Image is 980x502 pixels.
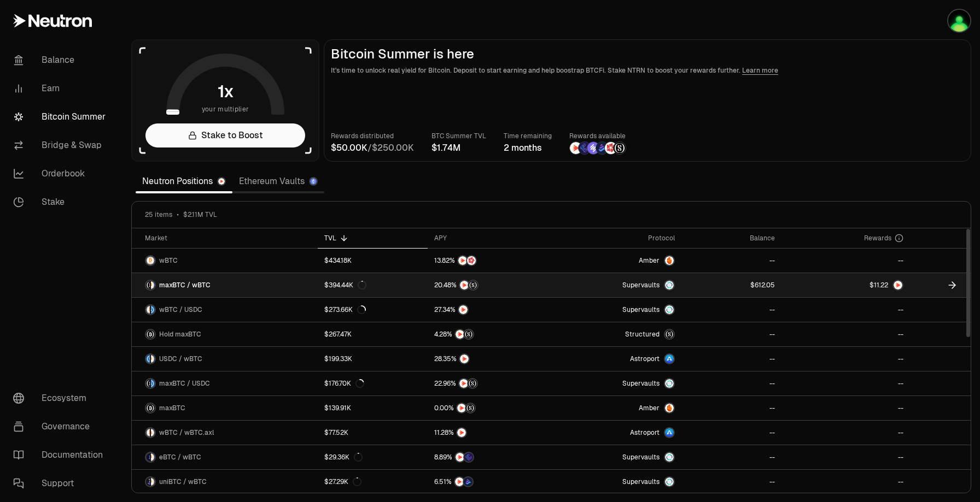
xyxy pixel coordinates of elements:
button: NTRNBedrock Diamonds [434,476,544,487]
img: NTRN [459,379,468,388]
button: NTRN [434,304,544,315]
a: Support [4,469,118,498]
a: maxBTC LogoUSDC LogomaxBTC / USDC [132,371,318,395]
a: $394.44K [318,273,428,297]
a: -- [781,470,910,494]
a: Stake [4,188,118,216]
img: maxBTC Logo [146,330,155,339]
a: SupervaultsSupervaults [551,470,681,494]
div: Protocol [557,234,675,243]
div: Balance [688,234,775,243]
div: APY [434,234,544,243]
img: NTRN Logo [894,281,902,290]
a: $27.29K [318,470,428,494]
img: eBTC Logo [146,453,150,462]
a: -- [781,445,910,469]
img: wBTC.axl Logo [151,428,155,437]
a: wBTC LogowBTC.axl LogowBTC / wBTC.axl [132,421,318,445]
a: wBTC LogoUSDC LogowBTC / USDC [132,298,318,322]
img: wBTC Logo [151,477,155,486]
div: $176.70K [324,379,364,388]
a: -- [781,347,910,371]
div: / [331,141,414,155]
img: NTRN [456,330,464,339]
a: -- [681,249,781,273]
a: wBTC LogowBTC [132,249,318,273]
p: Rewards available [569,131,626,141]
div: $27.29K [324,477,361,486]
a: -- [781,249,910,273]
img: NTRN [457,404,466,412]
a: -- [681,421,781,445]
button: NTRNStructured Points [434,403,544,414]
img: uniBTC Logo [146,477,150,486]
span: your multiplier [202,104,249,115]
button: NTRNEtherFi Points [434,452,544,463]
a: $199.33K [318,347,428,371]
a: maxBTC LogoHold maxBTC [132,322,318,346]
img: Bedrock Diamonds [596,142,608,154]
div: Market [145,234,311,243]
a: Balance [4,46,118,74]
img: maxBTC Logo [146,281,150,290]
span: maxBTC / USDC [159,379,210,388]
a: -- [681,470,781,494]
a: SupervaultsSupervaults [551,298,681,322]
a: Neutron Positions [136,170,232,192]
a: $29.36K [318,445,428,469]
img: NTRN [456,453,464,462]
a: eBTC LogowBTC LogoeBTC / wBTC [132,445,318,469]
img: Bedrock Diamonds [464,477,472,486]
a: maxBTC LogomaxBTC [132,396,318,420]
img: NTRN [570,142,582,154]
img: EtherFi Points [464,453,473,462]
img: NTRN [460,281,469,290]
a: -- [681,322,781,346]
p: Time remaining [504,131,552,141]
a: NTRNEtherFi Points [428,445,551,469]
a: SupervaultsSupervaults [551,371,681,395]
h2: Bitcoin Summer is here [331,46,964,62]
img: maxBTC Logo [146,404,155,412]
img: Supervaults [665,477,674,486]
a: Earn [4,74,118,103]
img: Neutron Logo [218,178,225,185]
img: Structured Points [468,379,477,388]
img: Structured Points [614,142,626,154]
span: $2.11M TVL [183,210,217,219]
span: Amber [639,256,660,265]
a: $139.91K [318,396,428,420]
a: uniBTC LogowBTC LogouniBTC / wBTC [132,470,318,494]
img: Amber [665,404,674,412]
a: -- [781,396,910,420]
img: Supervaults [665,379,674,388]
span: wBTC / USDC [159,305,202,314]
img: NTRN [460,355,469,363]
a: -- [781,421,910,445]
span: USDC / wBTC [159,355,202,363]
span: wBTC / wBTC.axl [159,428,214,437]
span: Astroport [630,355,660,363]
img: USDC Logo [151,379,155,388]
a: $176.70K [318,371,428,395]
div: $394.44K [324,281,366,290]
p: Rewards distributed [331,131,414,141]
span: Supervaults [622,305,660,314]
img: Amber [665,256,674,265]
button: NTRN [434,353,544,364]
img: maxBTC Logo [146,379,150,388]
div: $434.18K [324,256,352,265]
a: $267.47K [318,322,428,346]
a: -- [681,371,781,395]
div: $273.66K [324,305,366,314]
a: Ethereum Vaults [232,170,324,192]
a: AmberAmber [551,396,681,420]
img: NTRN [455,477,464,486]
a: NTRNStructured Points [428,273,551,297]
span: Supervaults [622,477,660,486]
a: -- [681,298,781,322]
img: USDC Logo [151,305,155,314]
span: Supervaults [622,281,660,290]
p: BTC Summer TVL [431,131,486,141]
img: NTRN [459,305,468,314]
